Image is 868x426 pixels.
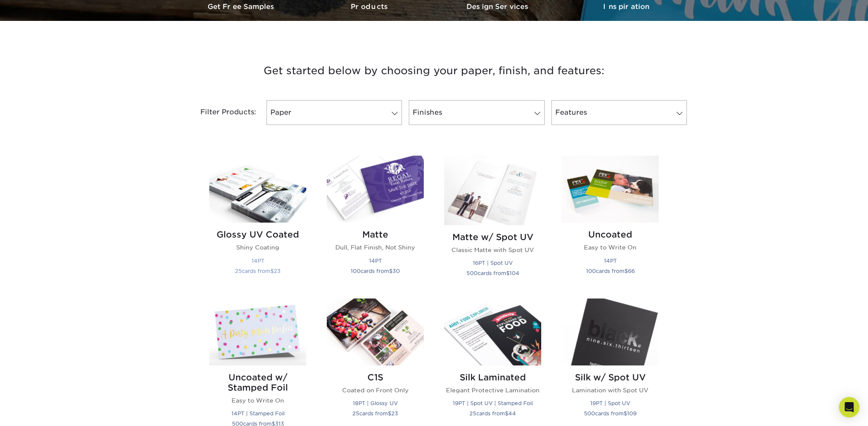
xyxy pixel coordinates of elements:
[352,410,359,417] span: 25
[274,268,281,274] span: 23
[393,268,400,274] span: 30
[209,298,306,365] img: Uncoated w/ Stamped Foil Postcards
[604,258,617,264] small: 14PT
[327,156,424,223] img: Matte Postcards
[562,386,659,394] p: Lamination with Spot UV
[453,400,533,406] small: 19PT | Spot UV | Stamped Foil
[562,229,659,240] h2: Uncoated
[444,372,541,383] h2: Silk Laminated
[444,246,541,254] p: Classic Matte with Spot UV
[409,100,544,125] a: Finishes
[209,372,306,393] h2: Uncoated w/ Stamped Foil
[469,410,516,417] small: cards from
[209,156,306,288] a: Glossy UV Coated Postcards Glossy UV Coated Shiny Coating 14PT 25cards from$23
[584,410,636,417] small: cards from
[306,3,434,11] h3: Products
[327,156,424,288] a: Matte Postcards Matte Dull, Flat Finish, Not Shiny 14PT 100cards from$30
[270,268,274,274] span: $
[369,258,382,264] small: 14PT
[444,298,541,365] img: Silk Laminated Postcards
[562,3,690,11] h3: Inspiration
[444,156,541,225] img: Matte w/ Spot UV Postcards
[267,100,402,125] a: Paper
[508,410,516,417] span: 44
[551,100,687,125] a: Features
[466,270,519,276] small: cards from
[327,229,424,240] h2: Matte
[586,268,596,274] span: 100
[388,410,391,417] span: $
[624,410,627,417] span: $
[235,268,242,274] span: 25
[506,270,510,276] span: $
[353,400,398,406] small: 18PT | Glossy UV
[327,386,424,394] p: Coated on Front Only
[232,410,284,417] small: 14PT | Stamped Foil
[252,258,264,264] small: 14PT
[351,268,361,274] span: 100
[562,298,659,365] img: Silk w/ Spot UV Postcards
[209,243,306,252] p: Shiny Coating
[209,156,306,223] img: Glossy UV Coated Postcards
[327,372,424,383] h2: C1S
[352,410,398,417] small: cards from
[628,268,635,274] span: 66
[444,156,541,288] a: Matte w/ Spot UV Postcards Matte w/ Spot UV Classic Matte with Spot UV 16PT | Spot UV 500cards fr...
[184,52,684,90] h3: Get started below by choosing your paper, finish, and features:
[178,3,306,11] h3: Get Free Samples
[473,260,513,266] small: 16PT | Spot UV
[444,232,541,242] h2: Matte w/ Spot UV
[389,268,393,274] span: $
[625,268,628,274] span: $
[434,3,562,11] h3: Design Services
[209,396,306,405] p: Easy to Write On
[466,270,478,276] span: 500
[209,229,306,240] h2: Glossy UV Coated
[505,410,508,417] span: $
[627,410,636,417] span: 109
[235,268,281,274] small: cards from
[327,298,424,365] img: C1S Postcards
[562,156,659,288] a: Uncoated Postcards Uncoated Easy to Write On 14PT 100cards from$66
[327,243,424,252] p: Dull, Flat Finish, Not Shiny
[178,100,263,125] div: Filter Products:
[586,268,635,274] small: cards from
[391,410,398,417] span: 23
[562,156,659,223] img: Uncoated Postcards
[510,270,519,276] span: 104
[444,386,541,394] p: Elegant Protective Lamination
[839,397,859,417] div: Open Intercom Messenger
[562,243,659,252] p: Easy to Write On
[562,372,659,383] h2: Silk w/ Spot UV
[590,400,630,406] small: 19PT | Spot UV
[351,268,400,274] small: cards from
[469,410,476,417] span: 25
[584,410,595,417] span: 500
